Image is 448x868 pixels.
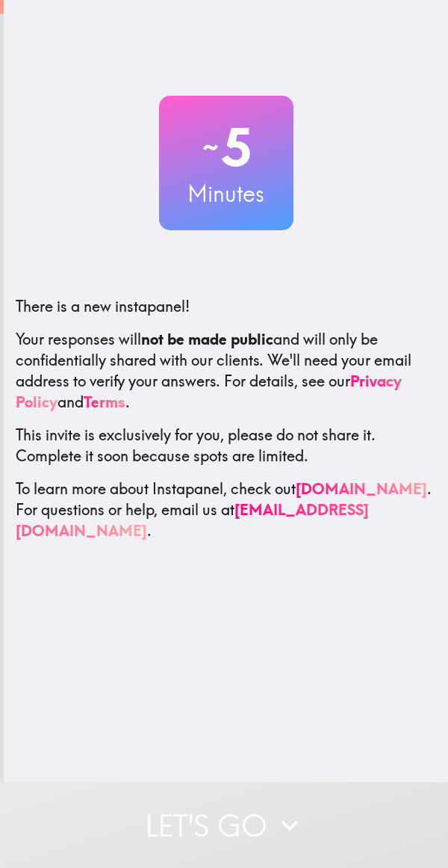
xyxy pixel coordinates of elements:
span: ~ [200,125,221,170]
a: [DOMAIN_NAME] [296,479,427,498]
p: Your responses will and will only be confidentially shared with our clients. We'll need your emai... [16,329,436,413]
b: not be made public [141,330,273,348]
a: Privacy Policy [16,372,402,411]
h3: Minutes [159,178,293,209]
h2: 5 [159,117,293,178]
p: This invite is exclusively for you, please do not share it. Complete it soon because spots are li... [16,425,436,467]
a: [EMAIL_ADDRESS][DOMAIN_NAME] [16,500,369,540]
a: Terms [84,393,125,411]
p: To learn more about Instapanel, check out . For questions or help, email us at . [16,478,436,541]
span: There is a new instapanel! [16,297,190,316]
